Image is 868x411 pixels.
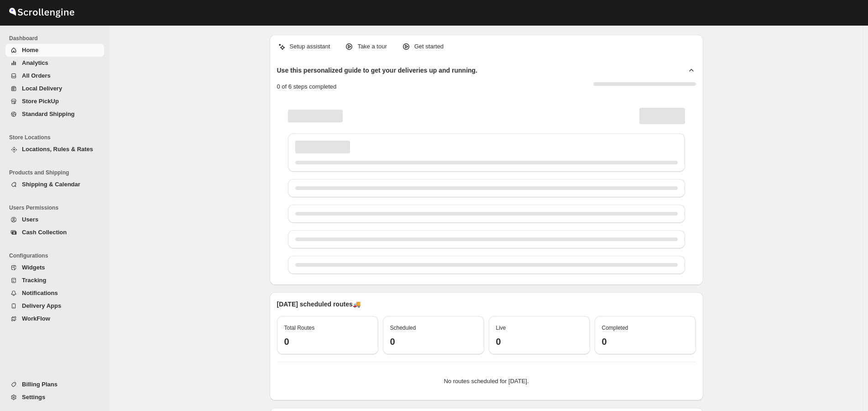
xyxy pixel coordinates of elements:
[9,134,105,141] span: Store Locations
[5,44,104,57] button: Home
[5,213,104,226] button: Users
[5,391,104,404] button: Settings
[602,325,628,331] span: Completed
[22,381,58,388] span: Billing Plans
[284,336,371,347] h3: 0
[9,169,105,176] span: Products and Shipping
[5,69,104,82] button: All Orders
[9,204,105,211] span: Users Permissions
[22,47,38,53] span: Home
[496,325,506,331] span: Live
[9,252,105,259] span: Configurations
[22,85,62,92] span: Local Delivery
[22,315,50,322] span: WorkFlow
[5,300,104,312] button: Delivery Apps
[5,274,104,287] button: Tracking
[290,42,330,51] p: Setup assistant
[22,59,48,66] span: Analytics
[5,57,104,69] button: Analytics
[284,325,315,331] span: Total Routes
[277,300,696,309] p: [DATE] scheduled routes 🚚
[390,325,416,331] span: Scheduled
[5,226,104,239] button: Cash Collection
[277,66,478,75] h2: Use this personalized guide to get your deliveries up and running.
[5,178,104,191] button: Shipping & Calendar
[22,394,45,400] span: Settings
[22,229,67,236] span: Cash Collection
[5,261,104,274] button: Widgets
[22,181,80,188] span: Shipping & Calendar
[5,143,104,156] button: Locations, Rules & Rates
[277,99,696,278] div: Page loading
[602,336,689,347] h3: 0
[284,377,689,386] p: No routes scheduled for [DATE].
[22,264,45,271] span: Widgets
[22,98,59,105] span: Store PickUp
[22,216,38,223] span: Users
[5,378,104,391] button: Billing Plans
[357,42,387,51] p: Take a tour
[5,287,104,300] button: Notifications
[22,146,93,153] span: Locations, Rules & Rates
[390,336,477,347] h3: 0
[22,72,51,79] span: All Orders
[22,302,61,309] span: Delivery Apps
[496,336,583,347] h3: 0
[22,290,58,296] span: Notifications
[22,277,46,284] span: Tracking
[9,35,105,42] span: Dashboard
[22,111,75,117] span: Standard Shipping
[414,42,444,51] p: Get started
[277,82,337,91] p: 0 of 6 steps completed
[5,312,104,325] button: WorkFlow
